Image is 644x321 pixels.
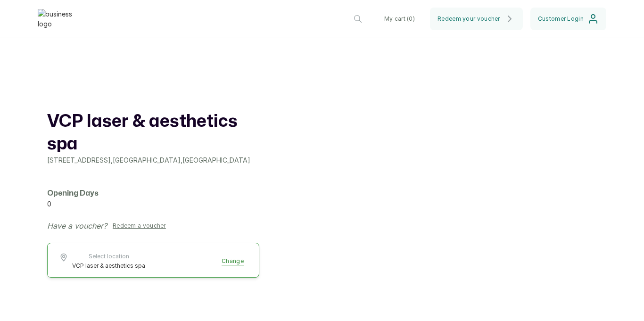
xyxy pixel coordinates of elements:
div: 0 [47,188,259,209]
p: [STREET_ADDRESS] , [GEOGRAPHIC_DATA] , [GEOGRAPHIC_DATA] [47,156,259,165]
span: Redeem your voucher [438,15,500,23]
span: Customer Login [538,15,584,23]
button: Redeem your voucher [430,8,523,30]
button: My cart (0) [377,8,422,30]
img: business logo [38,9,75,29]
span: Select location [72,253,145,260]
p: Have a voucher? [47,220,107,231]
button: Redeem a voucher [109,220,170,231]
button: Select locationVCP laser & aesthetics spaChange [59,253,248,270]
span: VCP laser & aesthetics spa [72,262,145,270]
h2: Opening Days [47,188,259,199]
h1: VCP laser & aesthetics spa [47,110,259,156]
button: Customer Login [530,8,606,30]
